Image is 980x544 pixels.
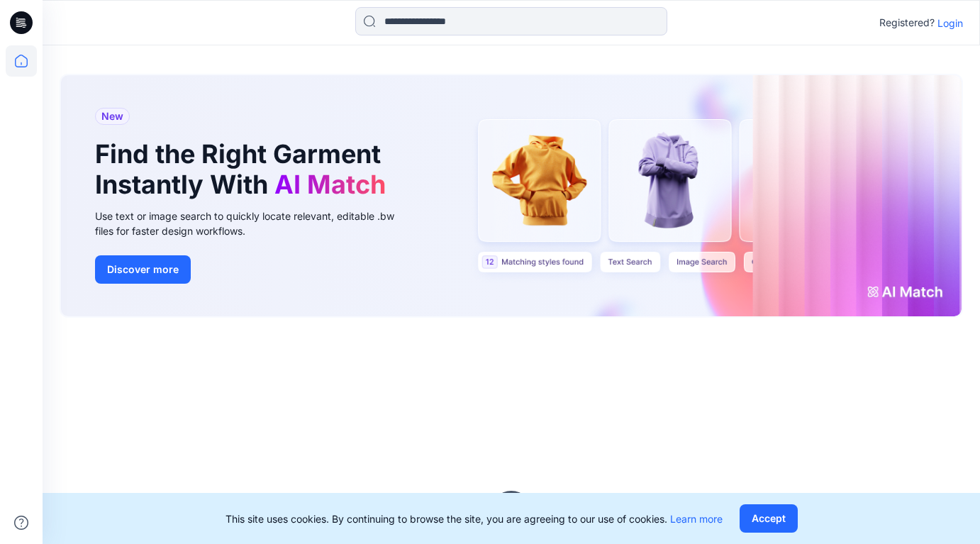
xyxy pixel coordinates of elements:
[101,108,123,125] span: New
[670,513,723,525] a: Learn more
[740,504,798,533] button: Accept
[95,209,414,238] div: Use text or image search to quickly locate relevant, editable .bw files for faster design workflows.
[95,255,191,284] button: Discover more
[225,511,723,526] p: This site uses cookies. By continuing to browse the site, you are agreeing to our use of cookies.
[937,16,963,30] p: Login
[95,139,393,200] h1: Find the Right Garment Instantly With
[274,169,386,200] span: AI Match
[879,14,935,31] p: Registered?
